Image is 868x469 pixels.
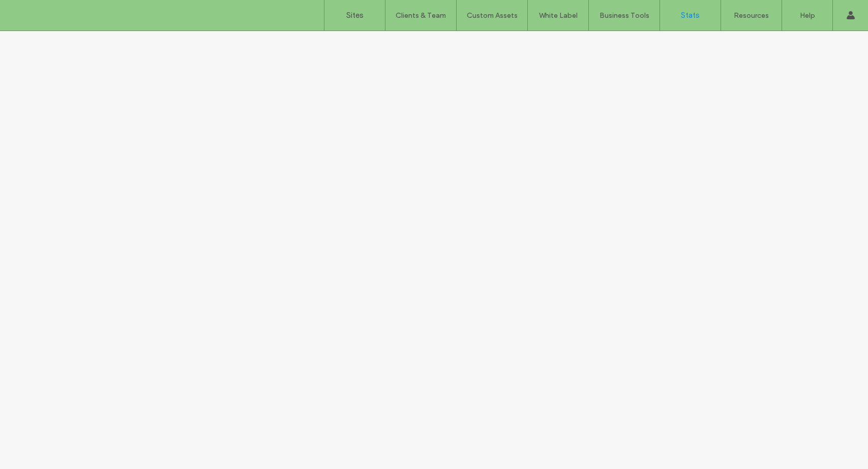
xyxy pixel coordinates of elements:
label: Stats [681,11,700,20]
label: Clients & Team [396,11,446,20]
label: Resources [734,11,769,20]
label: Help [800,11,815,20]
label: Custom Assets [467,11,518,20]
label: Business Tools [600,11,649,20]
label: Sites [346,11,364,20]
label: White Label [539,11,578,20]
